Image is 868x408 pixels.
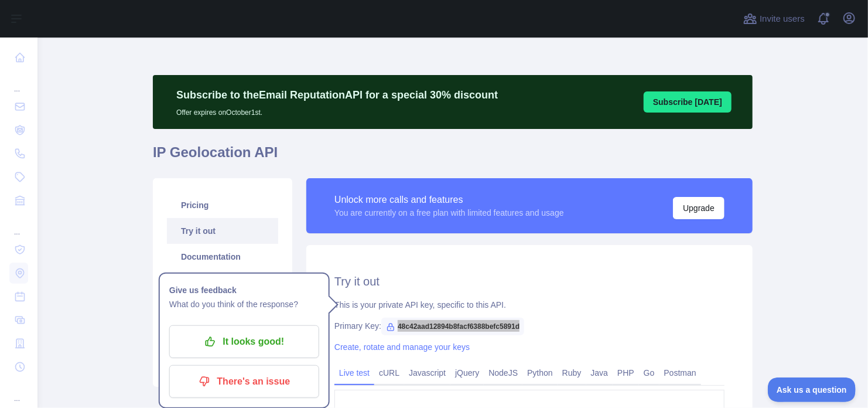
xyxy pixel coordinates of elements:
[404,363,450,382] a: Javascript
[169,365,319,398] button: There's an issue
[334,363,374,382] a: Live test
[176,103,498,117] p: Offer expires on October 1st.
[167,270,278,295] a: Integrations New
[659,363,701,382] a: Postman
[169,325,319,358] button: It looks good!
[768,378,856,402] iframe: Toggle Customer Support
[334,193,564,207] div: Unlock more calls and features
[334,342,470,352] a: Create, rotate and manage your keys
[9,70,28,94] div: ...
[760,12,805,26] span: Invite users
[450,363,484,382] a: jQuery
[639,363,659,382] a: Go
[334,273,725,290] h2: Try it out
[381,318,524,335] span: 48c42aad12894b8facf6388befc5891d
[178,372,310,392] p: There's an issue
[673,197,725,219] button: Upgrade
[741,9,807,28] button: Invite users
[374,363,404,382] a: cURL
[9,380,28,403] div: ...
[613,363,639,382] a: PHP
[484,363,522,382] a: NodeJS
[334,207,564,219] div: You are currently on a free plan with limited features and usage
[178,332,310,352] p: It looks good!
[9,213,28,237] div: ...
[558,363,586,382] a: Ruby
[169,283,319,297] h1: Give us feedback
[522,363,558,382] a: Python
[644,91,732,113] button: Subscribe [DATE]
[167,192,278,218] a: Pricing
[167,244,278,270] a: Documentation
[167,218,278,244] a: Try it out
[586,363,613,382] a: Java
[153,143,753,171] h1: IP Geolocation API
[334,320,725,332] div: Primary Key:
[176,87,498,103] p: Subscribe to the Email Reputation API for a special 30 % discount
[334,299,725,311] div: This is your private API key, specific to this API.
[169,297,319,311] p: What do you think of the response?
